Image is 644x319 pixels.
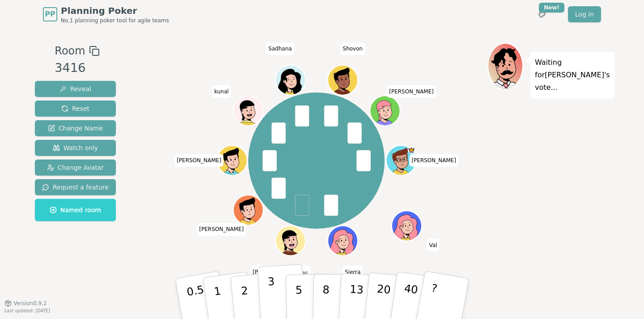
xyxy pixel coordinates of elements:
[42,183,109,192] span: Request a feature
[55,43,85,59] span: Room
[250,266,310,278] span: Click to change your name
[55,59,99,77] div: 3416
[340,43,365,55] span: Click to change your name
[534,6,550,22] button: New!
[539,3,564,13] div: New!
[407,147,415,154] span: spencer is the host
[427,239,439,252] span: Click to change your name
[53,143,98,152] span: Watch only
[266,43,294,55] span: Click to change your name
[35,199,116,221] button: Named room
[409,154,458,167] span: Click to change your name
[13,300,47,307] span: Version 0.9.2
[535,56,610,94] p: Waiting for [PERSON_NAME] 's vote...
[47,163,104,172] span: Change Avatar
[35,101,116,117] button: Reset
[297,271,308,275] span: (you)
[43,4,169,24] a: PPPlanning PokerNo.1 planning poker tool for agile teams
[568,6,601,22] a: Log in
[61,17,169,24] span: No.1 planning poker tool for agile teams
[387,85,436,98] span: Click to change your name
[61,4,169,17] span: Planning Poker
[45,9,55,20] span: PP
[212,85,231,98] span: Click to change your name
[174,154,224,167] span: Click to change your name
[61,104,89,113] span: Reset
[35,140,116,156] button: Watch only
[35,81,116,97] button: Reveal
[343,266,363,278] span: Click to change your name
[35,159,116,176] button: Change Avatar
[276,227,305,255] button: Click to change your avatar
[35,120,116,136] button: Change Name
[35,179,116,195] button: Request a feature
[59,84,91,93] span: Reveal
[197,223,246,236] span: Click to change your name
[4,300,47,307] button: Version0.9.2
[48,124,103,133] span: Change Name
[50,206,101,214] span: Named room
[4,308,50,313] span: Last updated: [DATE]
